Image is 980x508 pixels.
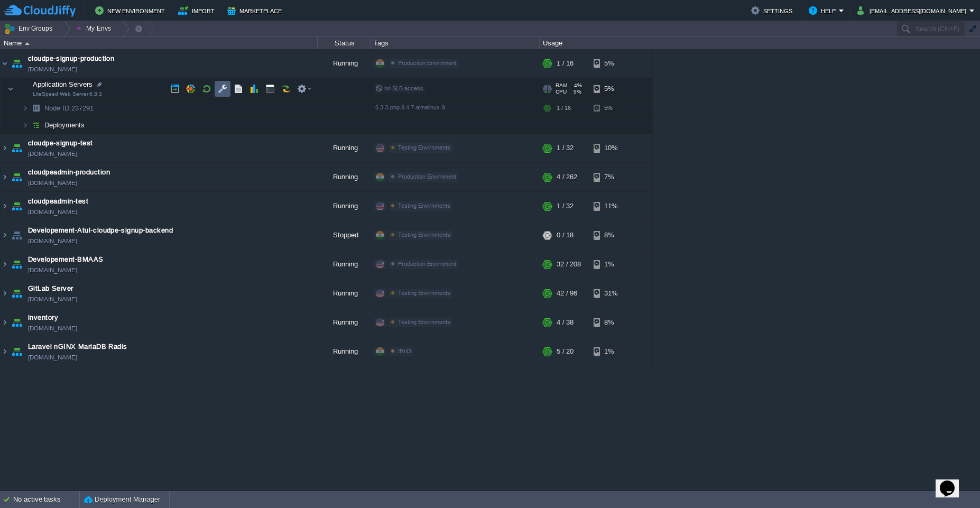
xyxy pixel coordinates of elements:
[1,250,9,279] img: AMDAwAAAACH5BAEAAAAALAAAAAABAAEAAAICRAEAOw==
[557,163,577,191] div: 4 / 262
[43,104,95,113] span: 237291
[557,221,574,250] div: 0 / 18
[318,279,371,308] div: Running
[594,78,628,99] div: 5%
[1,279,9,308] img: AMDAwAAAACH5BAEAAAAALAAAAAABAAEAAAICRAEAOw==
[10,192,24,220] img: AMDAwAAAACH5BAEAAAAALAAAAAABAAEAAAICRAEAOw==
[84,494,160,505] button: Deployment Manager
[10,279,24,308] img: AMDAwAAAACH5BAEAAAAALAAAAAABAAEAAAICRAEAOw==
[28,341,127,352] a: Laravel nGINX MariaDB Radis
[1,163,9,191] img: AMDAwAAAACH5BAEAAAAALAAAAAABAAEAAAICRAEAOw==
[10,250,24,279] img: AMDAwAAAACH5BAEAAAAALAAAAAABAAEAAAICRAEAOw==
[594,337,628,366] div: 1%
[28,53,114,64] a: cloudpe-signup-production
[29,100,43,116] img: AMDAwAAAACH5BAEAAAAALAAAAAABAAEAAAICRAEAOw==
[28,64,77,75] a: [DOMAIN_NAME]
[29,117,43,133] img: AMDAwAAAACH5BAEAAAAALAAAAAABAAEAAAICRAEAOw==
[10,163,24,191] img: AMDAwAAAACH5BAEAAAAALAAAAAABAAEAAAICRAEAOw==
[7,78,14,99] img: AMDAwAAAACH5BAEAAAAALAAAAAABAAEAAAICRAEAOw==
[10,337,24,366] img: AMDAwAAAACH5BAEAAAAALAAAAAABAAEAAAICRAEAOw==
[28,323,77,334] a: [DOMAIN_NAME]
[751,4,796,17] button: Settings
[43,121,86,130] a: Deployments
[318,163,371,191] div: Running
[398,173,456,180] span: Production Envirnment
[594,250,628,279] div: 1%
[318,337,371,366] div: Running
[398,319,450,325] span: Testing Envirnments
[28,312,58,323] a: inventory
[178,4,218,17] button: Import
[44,104,71,112] span: Node ID:
[540,37,652,49] div: Usage
[14,78,29,99] img: AMDAwAAAACH5BAEAAAAALAAAAAABAAEAAAICRAEAOw==
[28,207,77,217] a: [DOMAIN_NAME]
[594,192,628,220] div: 11%
[10,49,24,78] img: AMDAwAAAACH5BAEAAAAALAAAAAABAAEAAAICRAEAOw==
[398,60,456,66] span: Production Envirnment
[318,192,371,220] div: Running
[375,104,445,110] span: 6.3.3-php-8.4.7-almalinux-9
[1,37,317,49] div: Name
[10,308,24,337] img: AMDAwAAAACH5BAEAAAAALAAAAAABAAEAAAICRAEAOw==
[25,42,30,45] img: AMDAwAAAACH5BAEAAAAALAAAAAABAAEAAAICRAEAOw==
[594,221,628,250] div: 8%
[22,117,29,133] img: AMDAwAAAACH5BAEAAAAALAAAAAABAAEAAAICRAEAOw==
[28,236,77,246] a: [DOMAIN_NAME]
[28,225,173,236] a: Developement-Atul-cloudpe-signup-backend
[318,250,371,279] div: Running
[28,294,77,304] a: [DOMAIN_NAME]
[557,279,577,308] div: 42 / 96
[318,49,371,78] div: Running
[28,138,93,149] a: cloudpe-signup-test
[857,4,969,17] button: [EMAIL_ADDRESS][DOMAIN_NAME]
[32,80,94,88] a: Application ServersLiteSpeed Web Server 6.3.3
[28,167,110,178] a: cloudpeadmin-production
[557,192,574,220] div: 1 / 32
[32,80,94,89] span: Application Servers
[557,49,574,78] div: 1 / 16
[557,308,574,337] div: 4 / 38
[557,337,574,366] div: 5 / 20
[398,202,450,209] span: Testing Envirnments
[398,232,450,238] span: Testing Envirnments
[227,4,285,17] button: Marketplace
[4,4,76,17] img: CloudJiffy
[556,89,567,95] span: CPU
[1,192,9,220] img: AMDAwAAAACH5BAEAAAAALAAAAAABAAEAAAICRAEAOw==
[594,163,628,191] div: 7%
[10,221,24,250] img: AMDAwAAAACH5BAEAAAAALAAAAAABAAEAAAICRAEAOw==
[28,265,77,275] a: [DOMAIN_NAME]
[33,91,102,97] span: LiteSpeed Web Server 6.3.3
[594,49,628,78] div: 5%
[571,82,582,89] span: 4%
[557,100,571,116] div: 1 / 16
[28,254,104,265] span: Developement-BMAAS
[318,308,371,337] div: Running
[1,308,9,337] img: AMDAwAAAACH5BAEAAAAALAAAAAABAAEAAAICRAEAOw==
[22,100,29,116] img: AMDAwAAAACH5BAEAAAAALAAAAAABAAEAAAICRAEAOw==
[571,89,581,95] span: 5%
[10,134,24,162] img: AMDAwAAAACH5BAEAAAAALAAAAAABAAEAAAICRAEAOw==
[28,149,77,159] a: [DOMAIN_NAME]
[43,104,95,113] a: Node ID:237291
[594,279,628,308] div: 31%
[936,466,969,497] iframe: chat widget
[398,290,450,296] span: Testing Envirnments
[1,337,9,366] img: AMDAwAAAACH5BAEAAAAALAAAAAABAAEAAAICRAEAOw==
[28,283,73,294] a: GitLab Server
[318,221,371,250] div: Stopped
[556,82,567,89] span: RAM
[594,308,628,337] div: 8%
[371,37,539,49] div: Tags
[375,85,423,91] span: no SLB access
[318,37,370,49] div: Status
